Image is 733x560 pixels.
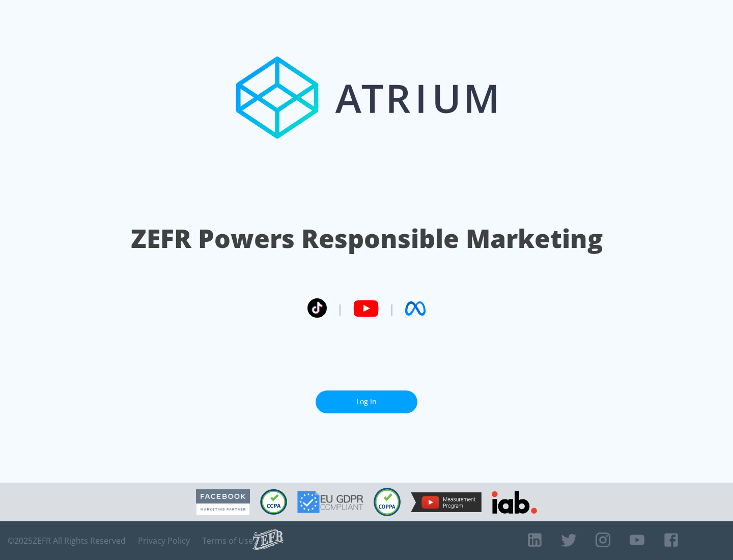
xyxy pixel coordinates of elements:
img: IAB [492,491,537,514]
a: Privacy Policy [138,536,190,546]
span: | [337,301,343,316]
img: YouTube Measurement Program [411,492,482,512]
img: Facebook Marketing Partner [196,489,250,515]
img: GDPR Compliant [297,491,363,513]
img: COPPA Compliant [374,488,401,516]
a: Log In [316,390,417,413]
h1: ZEFR Powers Responsible Marketing [131,221,603,256]
span: | [389,301,395,316]
span: © 2025 ZEFR All Rights Reserved [8,536,126,546]
a: Terms of Use [202,536,253,546]
img: CCPA Compliant [260,489,287,515]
